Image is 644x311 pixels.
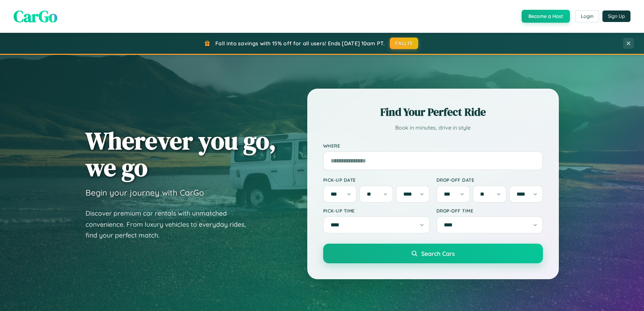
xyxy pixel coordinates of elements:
h1: Wherever you go, we go [86,127,276,181]
label: Pick-up Time [323,208,430,214]
button: Sign Up [602,10,630,22]
button: Search Cars [323,244,543,263]
span: Search Cars [421,250,455,257]
h3: Begin your journey with CarGo [86,187,204,198]
button: Login [575,10,599,22]
label: Drop-off Date [436,177,543,183]
button: Become a Host [522,10,570,23]
label: Where [323,143,543,149]
span: CarGo [14,5,57,27]
button: FALL15 [390,38,418,49]
p: Book in minutes, drive in style [323,123,543,133]
label: Drop-off Time [436,208,543,214]
p: Discover premium car rentals with unmatched convenience. From luxury vehicles to everyday rides, ... [86,208,255,241]
label: Pick-up Date [323,177,430,183]
h2: Find Your Perfect Ride [323,105,543,119]
span: Fall into savings with 15% off for all users! Ends [DATE] 10am PT. [215,40,385,47]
